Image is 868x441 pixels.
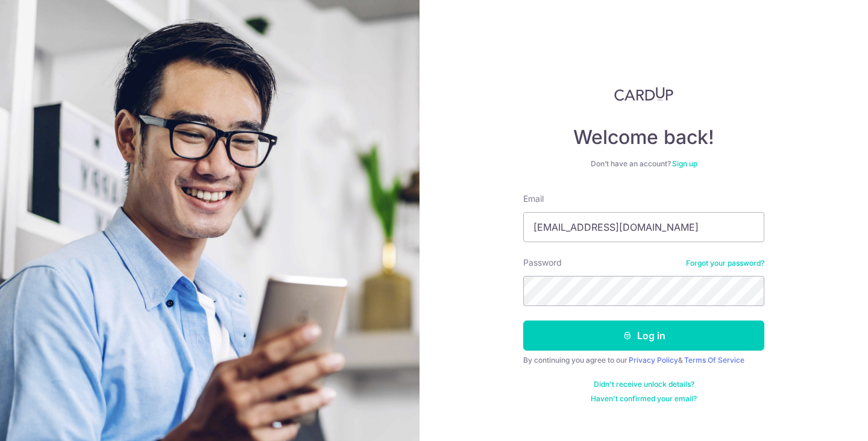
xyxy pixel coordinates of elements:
[686,258,764,268] a: Forgot your password?
[523,355,764,365] div: By continuing you agree to our &
[523,212,764,242] input: Enter your Email
[629,355,678,364] a: Privacy Policy
[523,125,764,149] h4: Welcome back!
[523,257,562,269] label: Password
[523,193,544,205] label: Email
[672,159,697,168] a: Sign up
[684,355,744,364] a: Terms Of Service
[594,380,694,389] a: Didn't receive unlock details?
[591,394,697,404] a: Haven't confirmed your email?
[523,321,764,351] button: Log in
[523,159,764,169] div: Don’t have an account?
[614,87,673,101] img: CardUp Logo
